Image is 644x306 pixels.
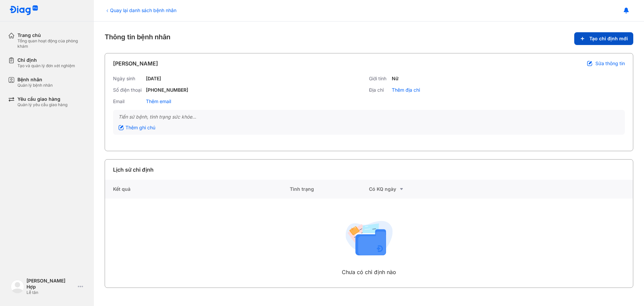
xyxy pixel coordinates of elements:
div: Thêm ghi chú [118,125,155,131]
div: Lịch sử chỉ định [113,166,154,174]
div: Quay lại danh sách bệnh nhân [105,7,176,14]
div: [DATE] [146,76,161,82]
div: Thêm địa chỉ [392,87,420,93]
div: Tiền sử bệnh, tình trạng sức khỏe... [118,114,620,120]
div: Có KQ ngày [369,185,448,193]
div: Chưa có chỉ định nào [342,268,396,276]
div: Chỉ định [17,57,75,63]
div: Giới tính [369,76,389,82]
div: Lễ tân [26,290,75,295]
div: Tổng quan hoạt động của phòng khám [17,38,86,49]
div: Email [113,98,143,104]
div: Ngày sinh [113,76,143,82]
div: [PERSON_NAME] Hợp [26,278,75,290]
div: [PERSON_NAME] [113,59,158,68]
img: logo [11,280,24,293]
button: Tạo chỉ định mới [574,32,633,45]
span: Tạo chỉ định mới [589,36,628,42]
div: Trang chủ [17,32,86,38]
div: Quản lý bệnh nhân [17,83,53,88]
span: Sửa thông tin [595,60,625,67]
div: Kết quả [105,180,290,199]
div: Tạo và quản lý đơn xét nghiệm [17,63,75,69]
div: Nữ [392,76,398,82]
div: [PHONE_NUMBER] [146,87,188,93]
img: logo [9,5,38,16]
div: Tình trạng [290,180,369,199]
div: Quản lý yêu cầu giao hàng [17,102,67,107]
div: Thông tin bệnh nhân [105,32,633,45]
div: Địa chỉ [369,87,389,93]
div: Bệnh nhân [17,77,53,83]
div: Số điện thoại [113,87,143,93]
div: Yêu cầu giao hàng [17,96,67,102]
div: Thêm email [146,98,171,104]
